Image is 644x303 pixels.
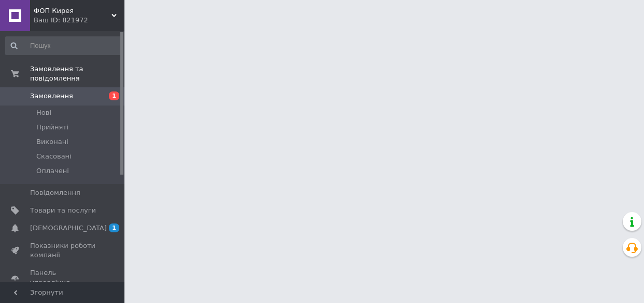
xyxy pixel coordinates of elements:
[36,152,72,161] span: Скасовані
[34,6,111,16] span: ФОП Кирея
[36,137,68,147] span: Виконані
[109,223,119,232] span: 1
[30,241,96,260] span: Показники роботи компанії
[34,16,124,25] div: Ваш ID: 821972
[30,206,96,215] span: Товари та послуги
[36,108,51,117] span: Нові
[30,91,73,101] span: Замовлення
[36,123,68,132] span: Прийняті
[36,166,69,176] span: Оплачені
[30,268,96,287] span: Панель управління
[30,64,124,83] span: Замовлення та повідомлення
[109,91,119,100] span: 1
[30,223,107,233] span: [DEMOGRAPHIC_DATA]
[5,36,122,55] input: Пошук
[30,188,80,197] span: Повідомлення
